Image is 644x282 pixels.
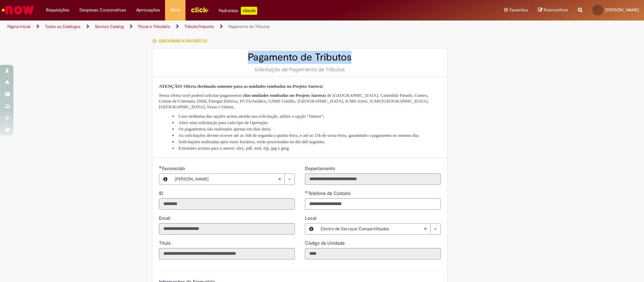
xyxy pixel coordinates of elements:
[159,198,295,210] input: ID
[305,215,318,221] span: Local
[538,7,568,13] a: Rascunhos
[228,24,270,29] a: Pagamento de Tributos
[605,7,639,13] span: [PERSON_NAME]
[159,38,207,44] span: Adicionar a Favoritos
[178,139,325,144] span: Solicitações realizadas após esses horários, serão processadas no dia útil seguinte;
[308,190,352,196] span: Telefone de Contato
[46,7,69,13] span: Requisições
[241,7,257,15] p: +GenAi
[305,224,317,234] button: Local, Visualizar este registro Centro de Serviços Compartilhados
[159,84,323,89] span: ATENÇÃO! Oferta destinada somente para as unidades tombadas no Projeto Aurora!
[159,52,441,63] h2: Pagamento de Tributos
[305,248,441,259] input: Código da Unidade
[159,93,429,109] span: Nesta oferta você poderá solicitar pagamentos ( ) de [GEOGRAPHIC_DATA], Caminhão Parado, Comex, C...
[170,7,180,13] span: More
[305,240,346,246] label: Somente leitura - Código da Unidade
[305,173,441,185] input: Departamento
[175,174,278,185] span: [PERSON_NAME]
[317,224,440,234] a: Centro de Serviços CompartilhadosLimpar campo Local
[159,240,172,246] span: Somente leitura - Título
[178,120,268,125] span: Abrir uma solicitação para cada tipo de Operação;
[5,21,424,33] ul: Trilhas de página
[138,24,170,29] a: Fiscal e Tributário
[159,223,295,235] input: Email
[45,24,80,29] a: Todos os Catálogos
[159,66,441,73] div: Solicitação de Pagamento de Tributos
[159,174,171,185] button: Favorecido, Visualizar este registro Bianca Barbosa Goncalves
[219,7,257,15] div: Padroniza
[420,224,430,234] abbr: Limpar campo Local
[159,248,295,259] input: Título
[159,190,165,197] label: Somente leitura - ID
[305,191,308,193] span: Obrigatório Preenchido
[321,224,424,234] span: Centro de Serviços Compartilhados
[191,5,209,15] img: click_logo_yellow_360x200.png
[305,240,346,246] span: Somente leitura - Código da Unidade
[184,24,214,29] a: Tributo/Imposto
[178,126,271,131] span: Os pagamentos são realizados apenas em dias úteis;
[162,165,186,171] span: Necessários - Favorecido
[7,24,31,29] a: Página inicial
[244,93,325,98] strong: das unidades tombadas no Projeto Aurora
[159,166,162,168] span: Obrigatório Preenchido
[79,7,126,13] span: Despesas Corporativas
[1,3,35,17] img: ServiceNow
[171,174,294,185] a: [PERSON_NAME]Limpar campo Favorecido
[305,198,441,210] input: Telefone de Contato
[274,174,284,185] abbr: Limpar campo Favorecido
[152,34,211,48] button: Adicionar a Favoritos
[159,240,172,246] label: Somente leitura - Título
[305,165,336,172] label: Somente leitura - Departamento
[178,133,419,138] span: As solicitações devem ocorrer até as 16h de segunda a quinta-feira, e até as 15h de sexta-feira, ...
[509,7,528,13] span: Favoritos
[305,165,336,171] span: Somente leitura - Departamento
[159,215,171,221] label: Somente leitura - Email
[95,24,124,29] a: Service Catalog
[178,114,324,119] span: Caso nenhuma das opções acima atenda sua solicitação, utilize a opção “Outros”;
[136,7,160,13] span: Aprovações
[178,146,290,151] span: Extensões aceitas para o anexo: xlsx, pdf, xml, zip, jpg e jpeg.
[544,7,568,13] span: Rascunhos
